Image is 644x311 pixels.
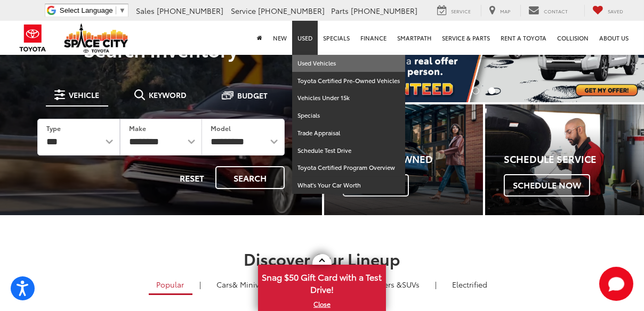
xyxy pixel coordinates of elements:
[149,275,192,295] a: Popular
[355,21,392,55] a: Finance
[504,154,644,165] h4: Schedule Service
[292,177,405,194] a: What's Your Car Worth
[504,174,590,197] span: Schedule Now
[292,125,405,142] a: Trade Appraisal
[231,5,256,16] span: Service
[544,7,568,14] span: Contact
[485,104,644,216] a: Schedule Service Schedule Now
[584,5,631,17] a: My Saved Vehicles
[211,124,231,133] label: Model
[552,21,594,55] a: Collision
[209,275,277,293] a: Cars
[258,5,325,16] span: [PHONE_NUMBER]
[149,91,187,99] span: Keyword
[171,166,213,189] button: Reset
[252,21,268,55] a: Home
[129,124,146,133] label: Make
[292,55,405,72] a: Used Vehicles
[292,159,405,177] a: Toyota Certified Program Overview
[197,279,204,290] li: |
[60,6,113,14] span: Select Language
[433,279,440,290] li: |
[60,6,126,14] a: Select Language​
[292,89,405,107] a: Vehicles Under 15k
[495,21,552,55] a: Rent a Toyota
[22,38,300,60] h3: Search Inventory
[268,21,292,55] a: New
[116,6,116,14] span: ​
[500,7,510,14] span: Map
[18,250,626,267] h2: Discover Our Lineup
[594,21,634,55] a: About Us
[119,6,126,14] span: ▼
[292,21,318,55] a: Used
[485,104,644,216] div: Toyota
[136,5,155,16] span: Sales
[292,72,405,90] a: Toyota Certified Pre-Owned Vehicles
[64,23,128,53] img: Space City Toyota
[46,124,61,133] label: Type
[520,5,576,17] a: Contact
[392,21,437,55] a: SmartPath
[69,91,100,99] span: Vehicle
[157,5,223,16] span: [PHONE_NUMBER]
[437,21,495,55] a: Service & Parts
[445,275,496,293] a: Electrified
[233,279,269,290] span: & Minivan
[331,5,349,16] span: Parts
[343,154,483,165] h4: Shop Pre-Owned
[215,166,285,189] button: Search
[351,5,417,16] span: [PHONE_NUMBER]
[488,87,495,94] li: Go to slide number 2.
[599,267,633,301] svg: Start Chat
[608,7,623,14] span: Saved
[318,21,355,55] a: Specials
[472,87,479,94] li: Go to slide number 1.
[451,7,471,14] span: Service
[348,275,428,293] a: SUVs
[238,92,268,99] span: Budget
[429,5,479,17] a: Service
[292,107,405,125] a: Specials
[599,267,633,301] button: Toggle Chat Window
[292,142,405,160] a: Schedule Test Drive
[259,266,385,298] span: Snag $50 Gift Card with a Test Drive!
[13,21,53,55] img: Toyota
[481,5,518,17] a: Map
